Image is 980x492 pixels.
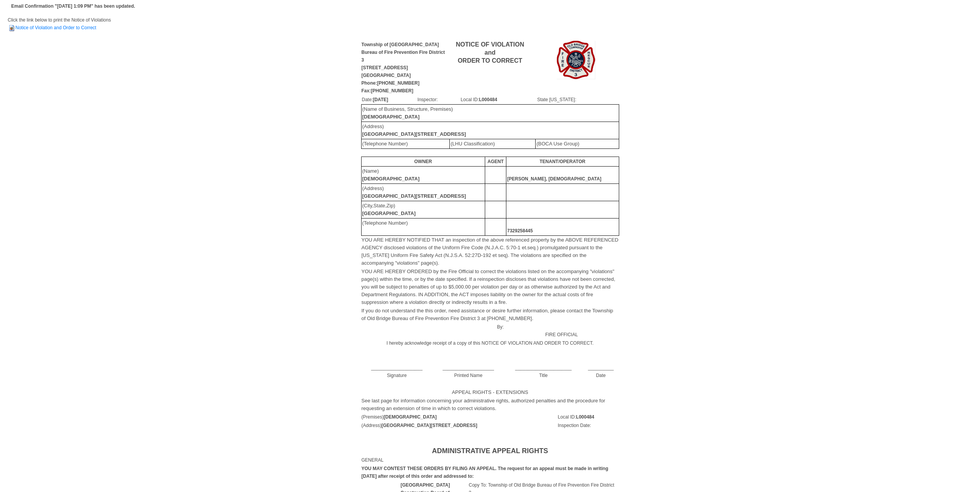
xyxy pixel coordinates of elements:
td: (Premises) [361,413,554,421]
b: L000484 [576,414,594,420]
font: (Address) [362,185,466,199]
b: [GEOGRAPHIC_DATA][STREET_ADDRESS] [362,193,466,199]
td: Date: [362,95,417,104]
b: [GEOGRAPHIC_DATA] [362,210,416,216]
b: [PERSON_NAME], [DEMOGRAPHIC_DATA] [507,176,601,182]
font: YOU ARE HEREBY NOTIFIED THAT an inspection of the above referenced property by the ABOVE REFERENC... [362,237,618,266]
font: (BOCA Use Group) [536,141,579,147]
b: [GEOGRAPHIC_DATA][STREET_ADDRESS] [362,131,466,137]
font: (LHU Classification) [451,141,495,147]
td: GENERAL [361,456,619,464]
td: Inspector: [417,95,460,104]
b: [DEMOGRAPHIC_DATA] [362,176,420,182]
font: (Telephone Number) [362,220,408,226]
td: Inspection Date: [557,421,619,430]
td: Email Confirmation "[DATE] 1:09 PM" has been updated. [10,1,136,11]
b: TENANT/OPERATOR [539,159,585,164]
font: If you do not understand the this order, need assistance or desire further information, please co... [362,308,613,321]
td: Local ID: [557,413,619,421]
td: ____________________ Signature [361,356,433,380]
b: AGENT [487,159,504,164]
b: Township of [GEOGRAPHIC_DATA] Bureau of Fire Prevention Fire District 3 [STREET_ADDRESS] [GEOGRAP... [362,42,445,93]
a: Notice of Violation and Order to Correct [8,25,96,30]
font: See last page for information concerning your administrative rights, authorized penalties and the... [362,398,605,411]
img: Image [557,41,595,79]
font: (Name) [362,168,420,182]
font: (Telephone Number) [362,141,408,147]
img: HTML Document [8,24,15,32]
font: (City,State,Zip) [362,203,416,216]
b: NOTICE OF VIOLATION and ORDER TO CORRECT [456,41,524,64]
font: (Name of Business, Structure, Premises) [362,106,453,120]
td: __________ Date [583,356,619,380]
td: State [US_STATE]: [537,95,619,104]
td: By: [361,323,504,339]
b: OWNER [414,159,432,164]
td: (Address) [361,421,554,430]
span: Click the link below to print the Notice of Violations [8,17,111,30]
td: I hereby acknowledge receipt of a copy of this NOTICE OF VIOLATION AND ORDER TO CORRECT. [361,339,619,347]
font: YOU ARE HEREBY ORDERED by the Fire Official to correct the violations listed on the accompanying ... [362,269,615,305]
b: 7329258445 [507,228,533,233]
font: APPEAL RIGHTS - EXTENSIONS [452,389,528,395]
b: [DEMOGRAPHIC_DATA] [362,114,420,120]
strong: YOU MAY CONTEST THESE ORDERS BY FILING AN APPEAL. The request for an appeal must be made in writi... [362,466,608,479]
b: ADMINISTRATIVE APPEAL RIGHTS [432,447,548,455]
td: ______________________ Title [504,356,583,380]
td: Local ID: [460,95,537,104]
b: [GEOGRAPHIC_DATA][STREET_ADDRESS] [382,423,477,428]
td: ____________________ Printed Name [432,356,504,380]
td: FIRE OFFICIAL [504,323,619,339]
b: L000484 [479,97,497,102]
b: [DEMOGRAPHIC_DATA] [384,414,437,420]
font: (Address) [362,123,466,137]
b: [DATE] [373,97,388,102]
